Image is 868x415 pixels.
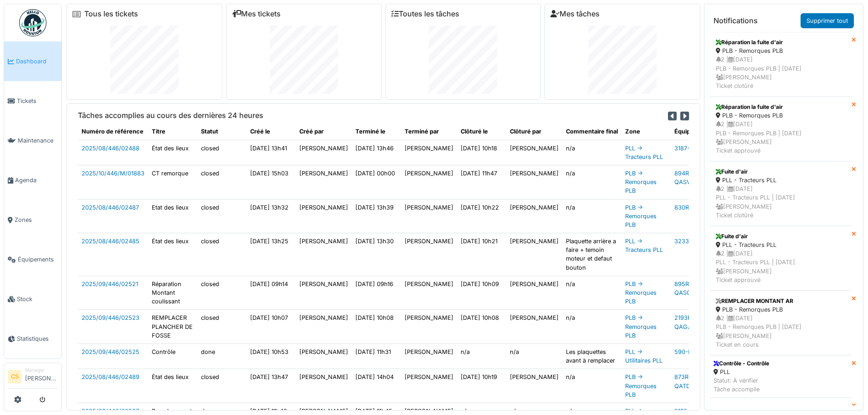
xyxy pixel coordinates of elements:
td: closed [197,233,247,276]
div: PLL [714,368,769,376]
div: PLB - Remorques PLB [716,111,846,120]
td: [PERSON_NAME] [401,165,457,199]
td: [PERSON_NAME] [401,233,457,276]
th: Statut [197,123,247,140]
td: n/a [562,140,621,165]
td: REMPLACER PLANCHER DE FOSSE [148,310,197,344]
th: Clôturé le [457,123,506,140]
td: [DATE] 13h47 [247,369,296,403]
div: Fuite d'air [716,168,846,176]
div: Fuite d'air [716,232,846,241]
span: Maintenance [18,136,58,145]
td: [PERSON_NAME] [506,276,562,310]
a: Toutes les tâches [391,10,459,18]
a: Équipements [4,240,62,279]
td: n/a [562,369,621,403]
span: Équipements [18,255,58,264]
div: Manager [25,367,58,374]
a: 2025/08/446/02487 [82,204,139,211]
td: État des lieux [148,140,197,165]
h6: Notifications [714,16,758,25]
td: [DATE] 11h31 [352,343,401,369]
a: Réparation la fuite d'air PLB - Remorques PLB 2 |[DATE]PLB - Remorques PLB | [DATE] [PERSON_NAME]... [710,97,852,161]
a: 2025/10/446/M/01883 [82,170,144,177]
td: État des lieux [148,369,197,403]
a: Fuite d'air PLL - Tracteurs PLL 2 |[DATE]PLL - Tracteurs PLL | [DATE] [PERSON_NAME]Ticket clotûré [710,161,852,226]
td: [DATE] 10h08 [457,310,506,344]
th: Commentaire final [562,123,621,140]
a: PLB -> Remorques PLB [625,314,657,338]
td: n/a [562,165,621,199]
a: PLB -> Remorques PLB [625,170,657,194]
th: Titre [148,123,197,140]
td: [PERSON_NAME] [506,233,562,276]
td: [DATE] 13h46 [352,140,401,165]
th: Numéro de référence [78,123,148,140]
th: Créé par [296,123,352,140]
td: [DATE] 10h19 [457,369,506,403]
th: Terminé le [352,123,401,140]
td: [DATE] 10h18 [457,140,506,165]
td: done [197,343,247,369]
td: Réparation Montant coulissant [148,276,197,310]
td: closed [197,369,247,403]
div: PLB - Remorques PLB [716,305,846,314]
td: [PERSON_NAME] [296,233,352,276]
div: PLL - Tracteurs PLL [716,241,846,249]
a: 2025/09/446/02525 [82,348,139,355]
td: [PERSON_NAME] [506,199,562,233]
a: Tous les tickets [84,10,138,18]
div: REMPLACER MONTANT AR [716,297,846,305]
td: n/a [562,310,621,344]
a: Maintenance [4,121,62,160]
a: 3195-QL5071 [674,408,711,415]
a: 873R-QATD854 [674,374,701,389]
td: Etat des lieux [148,199,197,233]
a: PLL -> Utilitaires PLL [625,348,663,364]
td: [PERSON_NAME] [506,165,562,199]
td: [PERSON_NAME] [296,276,352,310]
span: Zones [15,215,58,224]
a: Statistiques [4,319,62,359]
img: Badge_color-CXgf-gQk.svg [19,9,46,36]
td: [PERSON_NAME] [296,369,352,403]
a: Tickets [4,81,62,121]
td: Plaquette arrière a faire + temoin moteur et defaut bouton [562,233,621,276]
a: 590-EL8745 [674,348,709,355]
td: [PERSON_NAME] [506,369,562,403]
th: Créé le [247,123,296,140]
td: [DATE] 09h14 [247,276,296,310]
span: Statistiques [17,334,58,343]
th: Clôturé par [506,123,562,140]
a: PLB -> Remorques PLB [625,374,657,398]
div: 2 | [DATE] PLL - Tracteurs PLL | [DATE] [PERSON_NAME] Ticket clotûré [716,184,846,220]
a: 2025/08/446/02488 [82,145,139,152]
li: CS [8,370,21,384]
a: Mes tâches [550,10,600,18]
div: Statut: À vérifier Tâche accomplie [714,376,769,394]
td: closed [197,199,247,233]
div: Réparation la fuite d'air [716,103,846,111]
td: closed [197,165,247,199]
td: [PERSON_NAME] [401,343,457,369]
div: Contrôle - Contrôle [714,359,769,368]
div: CT Remorque [716,404,846,412]
a: 2025/09/446/02527 [82,408,139,415]
td: État des lieux [148,233,197,276]
a: 2025/08/446/02485 [82,238,139,245]
td: n/a [562,276,621,310]
th: Équipement [671,123,720,140]
td: [DATE] 13h30 [352,233,401,276]
a: 3233-BB4432 [674,238,714,245]
td: [PERSON_NAME] [401,369,457,403]
td: [DATE] 11h47 [457,165,506,199]
td: [PERSON_NAME] [296,199,352,233]
div: 2 | [DATE] PLB - Remorques PLB | [DATE] [PERSON_NAME] Ticket approuvé [716,120,846,155]
div: 2 | [DATE] PLB - Remorques PLB | [DATE] [PERSON_NAME] Ticket clotûré [716,55,846,90]
div: PLL - Tracteurs PLL [716,176,846,184]
a: PLL -> Tracteurs PLL [625,145,663,160]
td: n/a [457,343,506,369]
a: CS Manager[PERSON_NAME] [8,367,58,389]
a: Agenda [4,160,62,200]
a: 2025/09/446/02521 [82,281,138,287]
